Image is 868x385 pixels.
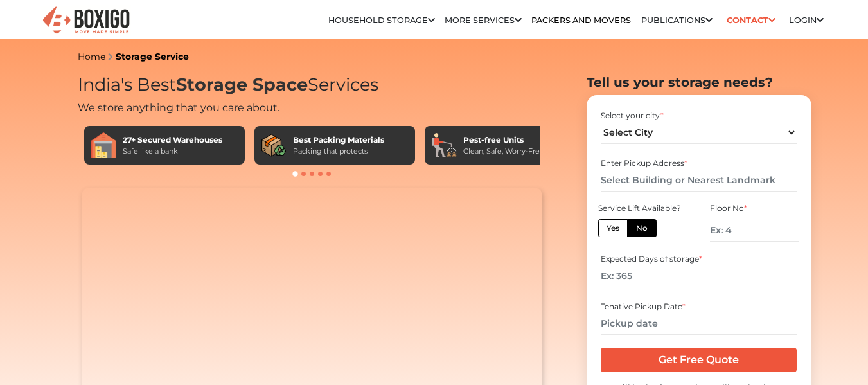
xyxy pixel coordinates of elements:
input: Select Building or Nearest Landmark [601,169,797,192]
div: Tenative Pickup Date [601,301,797,312]
img: Pest-free Units [431,132,457,158]
div: Service Lift Available? [598,202,687,214]
label: Yes [598,219,628,237]
a: Contact [722,10,779,30]
a: Publications [641,15,713,25]
a: More services [445,15,522,25]
div: 27+ Secured Warehouses [123,134,222,146]
div: Packing that protects [293,146,384,157]
a: Login [789,15,824,25]
input: Get Free Quote [601,348,797,372]
img: Best Packing Materials [261,132,287,158]
div: Clean, Safe, Worry-Free [463,146,544,157]
input: Ex: 4 [710,219,799,242]
div: Enter Pickup Address [601,157,797,169]
a: Packers and Movers [531,15,631,25]
a: Home [78,51,105,62]
h2: Tell us your storage needs? [587,75,811,90]
img: Boxigo [41,5,131,37]
label: No [627,219,657,237]
input: Pickup date [601,312,797,335]
img: 27+ Secured Warehouses [91,132,116,158]
h1: India's Best Services [78,75,547,96]
div: Expected Days of storage [601,253,797,265]
span: We store anything that you care about. [78,102,279,114]
div: Floor No [710,202,799,214]
div: Safe like a bank [123,146,222,157]
input: Ex: 365 [601,265,797,287]
a: Storage Service [116,51,189,62]
span: Storage Space [176,74,308,95]
a: Household Storage [328,15,435,25]
div: Pest-free Units [463,134,544,146]
div: Best Packing Materials [293,134,384,146]
div: Select your city [601,110,797,121]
